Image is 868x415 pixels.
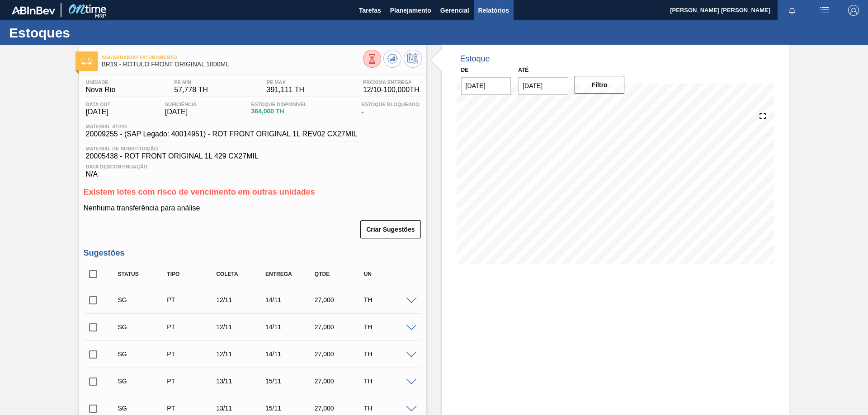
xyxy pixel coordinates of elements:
button: Programar Estoque [404,50,422,68]
div: Estoque [460,54,490,64]
div: 27,000 [312,323,367,331]
span: Tarefas [359,5,381,16]
button: Visão Geral dos Estoques [363,50,381,68]
span: 57,778 TH [174,86,208,94]
span: Material de Substituição [86,146,420,151]
span: 364,000 TH [251,108,307,115]
div: Sugestão Criada [116,378,170,385]
span: [DATE] [86,108,111,116]
div: TH [362,405,416,412]
span: Unidade [86,79,116,85]
button: Notificações [778,4,807,17]
span: PE MIN [174,79,208,85]
div: 14/11/2025 [263,296,318,303]
span: Planejamento [390,5,431,16]
label: De [461,67,469,73]
span: Nova Rio [86,86,116,94]
div: Tipo [165,271,219,277]
span: Relatórios [478,5,509,16]
img: Logout [848,5,859,16]
span: Estoque Bloqueado [361,102,419,107]
div: TH [362,378,416,385]
span: 12/10 - 100,000 TH [363,86,420,94]
div: 13/11/2025 [214,405,269,412]
div: Qtde [312,271,367,277]
span: Data out [86,102,111,107]
div: 27,000 [312,350,367,358]
div: Status [116,271,170,277]
span: Existem lotes com risco de vencimento em outras unidades [84,187,315,196]
img: Ícone [81,58,92,65]
div: Sugestão Criada [116,323,170,331]
div: 27,000 [312,405,367,412]
div: N/A [84,160,422,178]
div: 14/11/2025 [263,323,318,331]
div: Pedido de Transferência [165,350,219,358]
div: TH [362,350,416,358]
button: Atualizar Gráfico [383,50,401,68]
input: dd/mm/yyyy [461,77,511,95]
span: 391,111 TH [267,86,304,94]
span: Estoque Disponível [251,102,307,107]
div: Pedido de Transferência [165,405,219,412]
span: Suficiência [165,102,197,107]
img: TNhmsLtSVTkK8tSr43FrP2fwEKptu5GPRR3wAAAABJRU5ErkJggg== [12,6,55,14]
div: 12/11/2025 [214,323,269,331]
div: 27,000 [312,378,367,385]
label: Até [518,67,528,73]
div: UN [362,271,416,277]
h1: Estoques [9,28,170,38]
div: Pedido de Transferência [165,323,219,331]
div: 13/11/2025 [214,378,269,385]
div: Pedido de Transferência [165,296,219,303]
div: 14/11/2025 [263,350,318,358]
span: Material ativo [86,124,358,129]
div: 27,000 [312,296,367,303]
div: 15/11/2025 [263,405,318,412]
img: userActions [819,5,830,16]
div: Criar Sugestões [361,219,421,239]
span: Próxima Entrega [363,79,420,85]
span: Gerencial [440,5,469,16]
button: Filtro [575,76,625,94]
span: [DATE] [165,108,197,116]
div: 12/11/2025 [214,296,269,303]
div: Coleta [214,271,269,277]
div: Sugestão Criada [116,350,170,358]
div: TH [362,296,416,303]
span: Data Descontinuação [86,164,420,169]
div: Entrega [263,271,318,277]
h3: Sugestões [84,248,422,258]
span: PE MAX [267,79,304,85]
span: Aguardando Faturamento [102,55,363,60]
span: 20005438 - ROT FRONT ORIGINAL 1L 429 CX27MIL [86,152,420,160]
div: TH [362,323,416,331]
input: dd/mm/yyyy [518,77,568,95]
div: Pedido de Transferência [165,378,219,385]
button: Criar Sugestões [360,220,420,238]
span: BR19 - RÓTULO FRONT ORIGINAL 1000ML [102,61,363,68]
p: Nenhuma transferência para análise [84,204,422,212]
div: - [359,102,421,116]
div: 15/11/2025 [263,378,318,385]
div: Sugestão Criada [116,296,170,303]
div: Sugestão Criada [116,405,170,412]
div: 12/11/2025 [214,350,269,358]
span: 20009255 - (SAP Legado: 40014951) - ROT FRONT ORIGINAL 1L REV02 CX27MIL [86,130,358,138]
